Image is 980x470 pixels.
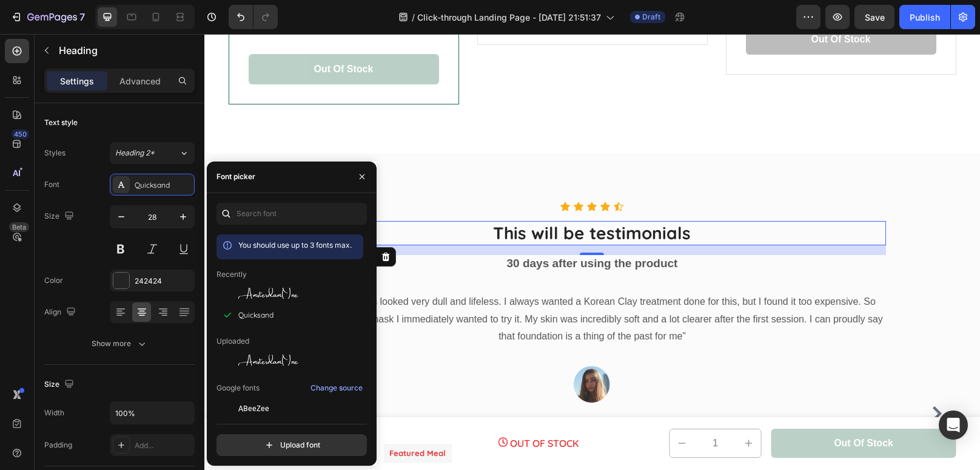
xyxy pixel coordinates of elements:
[229,5,278,29] div: Undo/Redo
[95,380,680,397] p: / [DEMOGRAPHIC_DATA]
[135,276,192,287] div: 242424
[417,11,601,24] span: Click-through Landing Page - [DATE] 21:51:37
[865,12,885,22] span: Save
[95,188,680,210] p: This will be testimonials
[44,275,63,286] div: Color
[310,383,363,393] div: Change source
[412,11,415,24] span: /
[465,395,489,423] button: decrement
[44,440,72,451] div: Padding
[306,402,375,417] p: OUT OF STOCK
[110,142,195,164] button: Heading 2*
[642,12,660,22] span: Draft
[44,208,76,225] div: Size
[34,370,53,389] button: Carousel Back Arrow
[110,28,169,43] div: Out of stock
[216,269,247,280] p: Recently
[216,171,255,182] div: Font picker
[59,43,190,58] p: Heading
[115,148,155,158] span: Heading 2*
[44,148,65,158] div: Styles
[238,310,274,321] span: Quicksand
[93,187,682,211] h2: Rich Text Editor. Editing area: main
[135,180,192,191] div: Quicksand
[44,407,64,418] div: Width
[567,395,752,424] button: Out of stock
[110,402,194,424] input: Auto
[44,117,78,128] div: Text style
[238,240,352,250] span: You should use up to 3 fonts max.
[60,75,94,87] p: Settings
[95,222,680,237] p: 30 days after using the product
[92,338,148,350] div: Show more
[723,370,742,389] button: Carousel Next Arrow
[44,20,235,50] button: Out of stock
[310,381,363,395] button: Change source
[489,395,532,423] input: quantity
[44,304,78,321] div: Align
[216,336,249,347] p: Uploaded
[135,440,192,451] div: Add...
[910,11,940,24] div: Publish
[216,434,367,456] button: Upload font
[204,34,980,470] iframe: Design area
[44,179,59,190] div: Font
[238,355,298,366] span: AmsterdamOne
[629,402,689,417] div: Out of stock
[899,5,950,29] button: Publish
[939,410,968,440] div: Open Intercom Messenger
[216,383,260,393] p: Google fonts
[238,403,269,414] span: ABeeZee
[79,10,85,24] p: 7
[12,129,29,139] div: 450
[44,376,76,393] div: Size
[9,222,29,232] div: Beta
[44,333,195,355] button: Show more
[263,439,320,451] div: Upload font
[119,75,161,87] p: Advanced
[109,217,142,228] div: Heading
[95,259,680,312] p: “My skin always looked very dull and lifeless. I always wanted a Korean Clay treatment done for t...
[369,332,406,368] img: Alt Image
[238,288,298,299] span: AmsterdamOne
[216,203,367,225] input: Search font
[5,5,90,29] button: 7
[532,395,557,423] button: increment
[854,5,894,29] button: Save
